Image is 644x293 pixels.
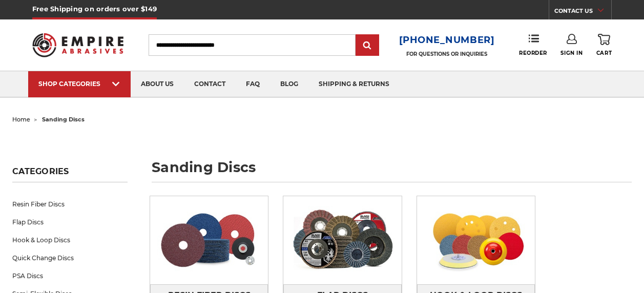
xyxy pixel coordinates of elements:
div: SHOP CATEGORIES [38,80,120,88]
a: home [12,116,30,123]
a: shipping & returns [308,71,400,97]
a: Reorder [519,34,547,56]
a: [PHONE_NUMBER] [399,33,495,48]
span: sanding discs [42,116,85,123]
a: faq [236,71,270,97]
span: Reorder [519,50,547,56]
a: blog [270,71,308,97]
a: about us [131,71,184,97]
a: Cart [596,34,612,56]
a: Resin Fiber Discs [12,195,128,213]
p: FOR QUESTIONS OR INQUIRIES [399,51,495,57]
img: Flap Discs [283,199,401,281]
a: Hook & Loop Discs [12,231,128,249]
a: contact [184,71,236,97]
span: Cart [596,50,612,56]
img: Hook & Loop Discs [417,199,535,281]
a: PSA Discs [12,267,128,285]
a: Flap Discs [12,213,128,231]
h5: Categories [12,166,128,182]
a: CONTACT US [554,5,611,19]
img: Empire Abrasives [32,27,123,63]
input: Submit [357,35,378,56]
span: Sign In [560,50,583,56]
a: Quick Change Discs [12,249,128,267]
img: Resin Fiber Discs [150,199,268,281]
h1: sanding discs [152,160,632,182]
